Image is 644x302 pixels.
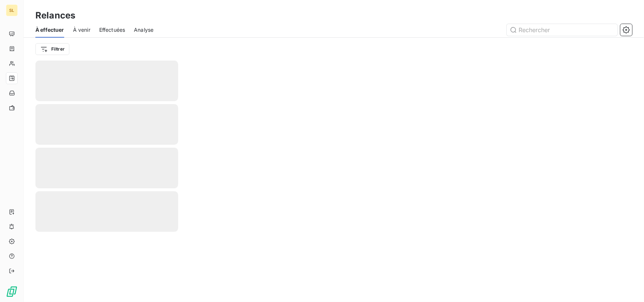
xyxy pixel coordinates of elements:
h3: Relances [35,9,75,22]
input: Rechercher [507,24,617,36]
span: Effectuées [99,26,125,34]
span: À venir [73,26,90,34]
div: SL [6,4,18,16]
span: À effectuer [35,26,64,34]
img: Logo LeanPay [6,286,18,298]
button: Filtrer [35,43,69,55]
span: Analyse [134,26,153,34]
